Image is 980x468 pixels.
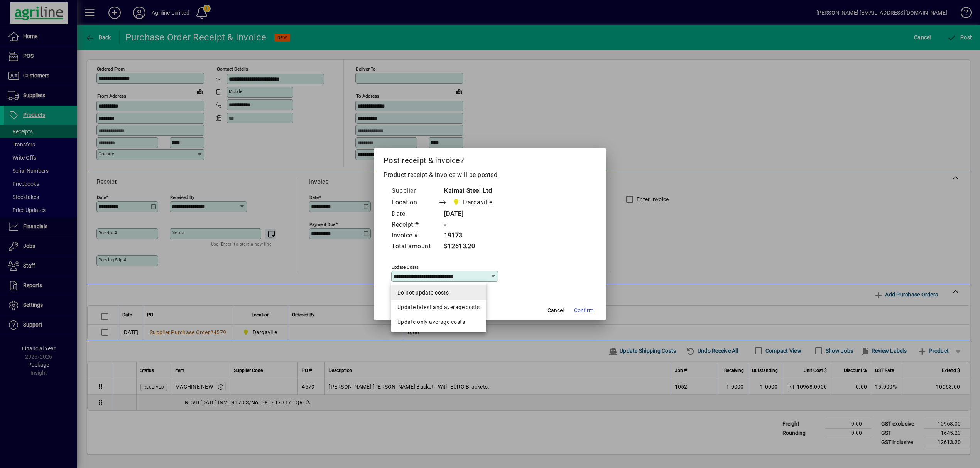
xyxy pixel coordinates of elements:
mat-option: Do not update costs [391,285,486,300]
div: Do not update costs [397,289,480,297]
td: Receipt # [391,220,438,231]
td: $12613.20 [438,241,507,252]
h2: Post receipt & invoice? [374,148,606,170]
td: - [438,220,507,231]
button: Confirm [571,303,596,317]
td: Supplier [391,186,438,197]
td: Date [391,209,438,220]
div: Update latest and average costs [397,303,480,311]
mat-option: Update only average costs [391,315,486,329]
mat-option: Update latest and average costs [391,300,486,315]
span: Confirm [574,306,593,315]
td: [DATE] [438,209,507,220]
span: Dargaville [450,197,495,208]
span: Dargaville [463,198,492,207]
td: Kaimai Steel Ltd [438,186,507,197]
td: Invoice # [391,231,438,241]
button: Cancel [543,303,568,317]
div: Update only average costs [397,318,480,326]
p: Product receipt & invoice will be posted. [384,170,596,180]
td: Total amount [391,241,438,252]
td: 19173 [438,231,507,241]
td: Location [391,197,438,209]
mat-label: Update costs [392,264,419,270]
span: Cancel [547,306,564,315]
